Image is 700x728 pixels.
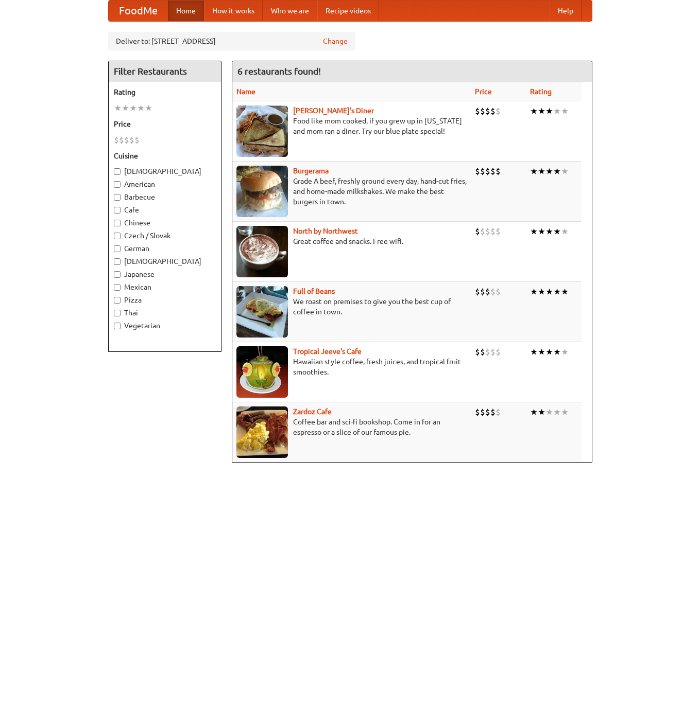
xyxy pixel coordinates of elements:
[293,407,332,416] a: Zardoz Cafe
[545,166,553,177] li: ★
[480,105,485,117] li: $
[137,102,145,114] li: ★
[114,269,216,279] label: Japanese
[545,226,553,237] li: ★
[480,286,485,297] li: $
[114,218,216,228] label: Chinese
[109,1,168,21] a: FoodMe
[538,286,545,297] li: ★
[475,286,480,297] li: $
[119,134,124,146] li: $
[236,176,467,207] p: Grade A beef, freshly ground every day, hand-cut fries, and home-made milkshakes. We make the bes...
[545,105,553,117] li: ★
[538,346,545,358] li: ★
[561,286,569,297] li: ★
[114,323,121,329] input: Vegetarian
[561,346,569,358] li: ★
[114,192,216,202] label: Barbecue
[561,166,569,177] li: ★
[545,286,553,297] li: ★
[496,406,501,418] li: $
[236,226,288,277] img: north.jpg
[553,346,561,358] li: ★
[263,1,317,21] a: Who we are
[114,87,216,97] h5: Rating
[530,166,538,177] li: ★
[114,220,121,226] input: Chinese
[114,134,119,146] li: $
[236,357,467,377] p: Hawaiian style coffee, fresh juices, and tropical fruit smoothies.
[485,286,490,297] li: $
[236,166,288,217] img: burgerama.jpg
[129,102,137,114] li: ★
[114,284,121,291] input: Mexican
[550,1,582,21] a: Help
[475,105,480,117] li: $
[530,286,538,297] li: ★
[530,87,552,96] a: Rating
[490,406,496,418] li: $
[490,226,496,237] li: $
[496,226,501,237] li: $
[236,406,288,458] img: zardoz.jpg
[490,286,496,297] li: $
[480,226,485,237] li: $
[496,166,501,177] li: $
[490,105,496,117] li: $
[538,226,545,237] li: ★
[114,271,121,278] input: Japanese
[168,1,204,21] a: Home
[480,166,485,177] li: $
[237,66,321,76] ng-pluralize: 6 restaurants found!
[293,106,374,115] a: [PERSON_NAME]'s Diner
[114,310,121,316] input: Thai
[124,134,129,146] li: $
[114,243,216,254] label: German
[204,1,263,21] a: How it works
[114,151,216,161] h5: Cuisine
[122,102,129,114] li: ★
[553,166,561,177] li: ★
[114,230,216,241] label: Czech / Slovak
[475,87,492,96] a: Price
[496,346,501,358] li: $
[293,287,335,295] a: Full of Beans
[114,297,121,304] input: Pizza
[530,226,538,237] li: ★
[490,166,496,177] li: $
[114,179,216,189] label: American
[475,406,480,418] li: $
[545,406,553,418] li: ★
[496,105,501,117] li: $
[485,406,490,418] li: $
[114,168,121,175] input: [DEMOGRAPHIC_DATA]
[490,346,496,358] li: $
[114,194,121,201] input: Barbecue
[129,134,134,146] li: $
[538,105,545,117] li: ★
[236,417,467,437] p: Coffee bar and sci-fi bookshop. Come in for an espresso or a slice of our famous pie.
[561,406,569,418] li: ★
[480,346,485,358] li: $
[134,134,140,146] li: $
[561,226,569,237] li: ★
[538,406,545,418] li: ★
[236,236,467,246] p: Great coffee and snacks. Free wifi.
[293,347,362,356] b: Tropical Jeeve's Cafe
[293,227,358,235] b: North by Northwest
[114,282,216,292] label: Mexican
[236,346,288,398] img: jeeves.jpg
[561,105,569,117] li: ★
[496,286,501,297] li: $
[114,321,216,331] label: Vegetarian
[475,226,480,237] li: $
[114,258,121,265] input: [DEMOGRAPHIC_DATA]
[530,406,538,418] li: ★
[114,233,121,239] input: Czech / Slovak
[236,87,255,96] a: Name
[236,116,467,136] p: Food like mom cooked, if you grew up in [US_STATE] and mom ran a diner. Try our blue plate special!
[236,105,288,157] img: sallys.jpg
[475,166,480,177] li: $
[485,105,490,117] li: $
